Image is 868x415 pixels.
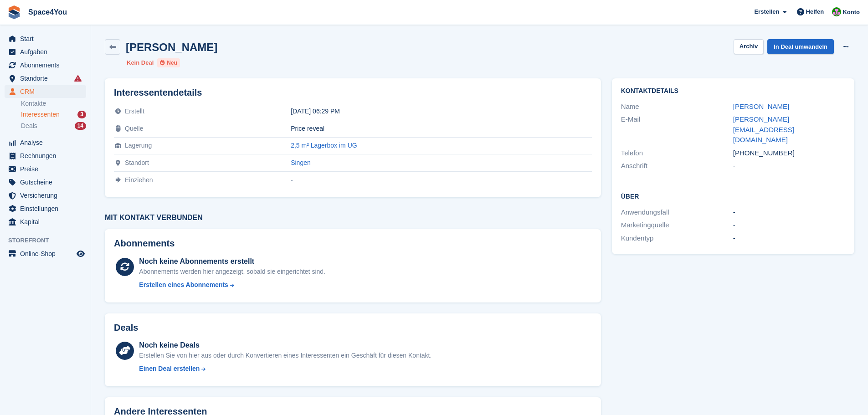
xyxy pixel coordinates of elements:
span: Quelle [125,125,143,132]
h2: [PERSON_NAME] [126,41,217,53]
span: Start [20,32,75,45]
span: Kapital [20,215,75,228]
div: Erstellen Sie von hier aus oder durch Konvertieren eines Interessenten ein Geschäft für diesen Ko... [139,351,431,360]
h2: Deals [114,323,138,333]
a: menu [5,85,86,98]
i: Es sind Fehler bei der Synchronisierung von Smart-Einträgen aufgetreten [74,75,82,82]
span: Helfen [806,7,824,16]
h2: Interessentendetails [114,87,592,98]
div: - [733,233,845,244]
span: Aufgaben [20,46,75,58]
div: Erstellen eines Abonnements [139,280,228,290]
div: Price reveal [291,125,592,132]
img: Luca-André Talhoff [832,7,841,16]
div: Einen Deal erstellen [139,364,200,374]
div: [DATE] 06:29 PM [291,108,592,115]
span: Interessenten [21,110,60,119]
span: Einstellungen [20,202,75,215]
div: Noch keine Abonnements erstellt [139,256,325,267]
span: Abonnements [20,59,75,72]
h2: Abonnements [114,238,592,249]
span: Lagerung [125,142,152,149]
a: menu [5,59,86,72]
a: Kontakte [21,99,86,108]
div: 14 [75,122,86,130]
a: Space4You [25,5,71,20]
div: E-Mail [621,114,733,145]
span: Konto [842,8,860,17]
span: Standort [125,159,149,166]
span: Gutscheine [20,176,75,189]
div: - [733,207,845,218]
span: Online-Shop [20,247,75,260]
a: Erstellen eines Abonnements [139,280,325,290]
a: 2,5 m² Lagerbox im UG [291,142,357,149]
span: Erstellt [125,108,144,115]
a: Speisekarte [5,247,86,260]
span: Standorte [20,72,75,85]
h2: Über [621,191,845,200]
div: - [733,220,845,231]
a: menu [5,136,86,149]
a: menu [5,163,86,175]
a: menu [5,215,86,228]
div: - [733,161,845,171]
span: Einziehen [125,176,153,184]
a: menu [5,189,86,202]
a: Interessenten 3 [21,110,86,119]
a: In Deal umwandeln [767,39,834,54]
a: Deals 14 [21,121,86,131]
div: Name [621,102,733,112]
a: menu [5,202,86,215]
img: stora-icon-8386f47178a22dfd0bd8f6a31ec36ba5ce8667c1dd55bd0f319d3a0aa187defe.svg [7,5,21,19]
a: Vorschau-Shop [75,248,86,259]
a: menu [5,32,86,45]
div: Marketingquelle [621,220,733,231]
a: menu [5,46,86,58]
a: menu [5,176,86,189]
a: [PERSON_NAME][EMAIL_ADDRESS][DOMAIN_NAME] [733,115,794,143]
a: menu [5,149,86,162]
span: Preise [20,163,75,175]
h3: Mit Kontakt verbunden [105,214,601,222]
a: Einen Deal erstellen [139,364,431,374]
li: Kein Deal [127,58,154,67]
span: Storefront [8,236,91,245]
div: Noch keine Deals [139,340,431,351]
div: Kundentyp [621,233,733,244]
span: Erstellen [754,7,779,16]
span: Versicherung [20,189,75,202]
span: Rechnungen [20,149,75,162]
li: Neu [157,58,180,67]
span: Analyse [20,136,75,149]
div: - [291,176,592,184]
div: 3 [77,111,86,118]
a: [PERSON_NAME] [733,102,789,110]
button: Archiv [734,39,764,54]
div: Anschrift [621,161,733,171]
div: Telefon [621,148,733,159]
span: Deals [21,122,37,130]
span: CRM [20,85,75,98]
div: Anwendungsfall [621,207,733,218]
h2: Kontaktdetails [621,87,845,95]
a: menu [5,72,86,85]
div: [PHONE_NUMBER] [733,148,845,159]
div: Abonnements werden hier angezeigt, sobald sie eingerichtet sind. [139,267,325,277]
a: Singen [291,159,311,166]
